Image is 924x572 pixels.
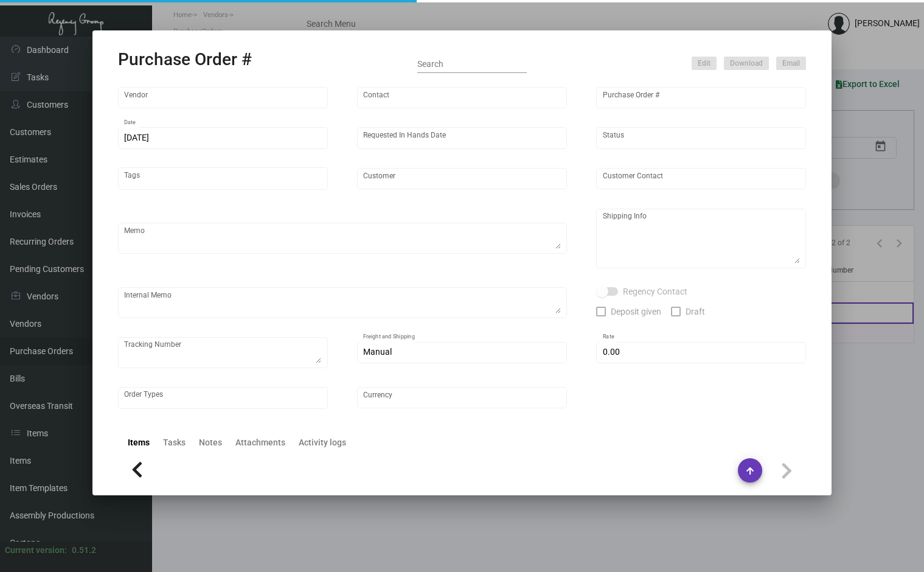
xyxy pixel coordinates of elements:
button: Edit [692,57,717,70]
div: 0.51.2 [72,544,96,557]
span: Draft [686,304,705,319]
div: Current version: [5,544,67,557]
div: Activity logs [299,436,346,449]
span: Regency Contact [623,284,687,299]
h2: Purchase Order # [118,49,252,70]
span: Download [730,58,763,69]
span: Edit [698,58,710,69]
span: Manual [363,347,392,357]
button: Download [724,57,769,70]
div: Attachments [235,436,285,449]
div: Notes [199,436,222,449]
span: Email [782,58,800,69]
button: Email [776,57,806,70]
div: Items [128,436,150,449]
span: Deposit given [611,304,661,319]
div: Tasks [163,436,186,449]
